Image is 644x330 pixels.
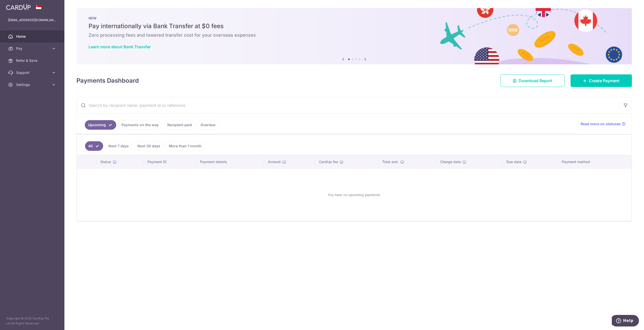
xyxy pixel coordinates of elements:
p: NEW [89,16,620,20]
div: You have no upcoming payments. [83,173,625,217]
span: Read more on statuses [581,121,621,126]
span: Amount [268,159,281,164]
span: Refer & Save [16,58,49,63]
a: Payments on the way [118,120,162,130]
p: [EMAIL_ADDRESS][DOMAIN_NAME] [8,18,56,23]
h5: Pay internationally via Bank Transfer at $0 fees [89,22,620,30]
a: Upcoming [85,120,116,130]
th: Payment method [558,155,631,168]
img: Bank transfer banner [76,8,632,64]
span: Pay [16,46,49,51]
img: CardUp [6,4,31,10]
th: Payment details [196,155,264,168]
a: Read more on statuses [581,121,626,126]
span: Due date [506,159,521,164]
h4: Payments Dashboard [76,76,139,85]
a: More than 1 month [166,141,205,151]
span: CardUp fee [319,159,338,164]
span: Support [16,70,49,75]
a: Overdue [197,120,219,130]
a: Create Payment [571,74,632,87]
input: Search by recipient name, payment id or reference [77,97,620,113]
a: Next 7 days [105,141,132,151]
span: Download Report [519,78,552,84]
span: Settings [16,82,49,87]
a: Next 30 days [134,141,164,151]
h6: Zero processing fees and lowered transfer cost for your overseas expenses [89,32,620,38]
span: Total amt. [382,159,399,164]
span: Home [16,34,49,39]
a: Download Report [500,74,565,87]
span: Create Payment [589,78,620,84]
a: Recipient paid [164,120,195,130]
a: All [85,141,103,151]
span: Status [100,159,111,164]
a: Learn more about Bank Transfer [89,44,151,49]
th: Payment ID [143,155,196,168]
iframe: Opens a widget where you can find more information [612,315,639,327]
span: Charge date [440,159,461,164]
